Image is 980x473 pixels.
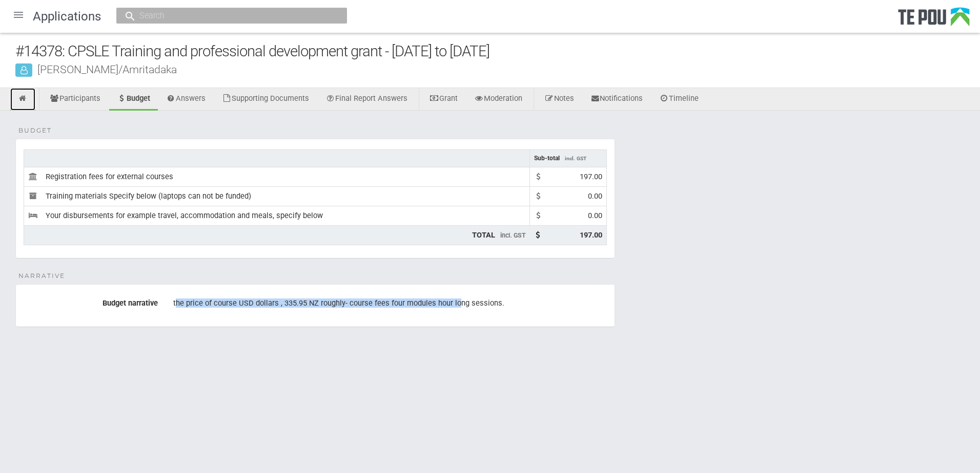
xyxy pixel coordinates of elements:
div: 0.00 [588,210,602,221]
span: Narrative [18,271,65,281]
a: Final Report Answers [318,88,415,111]
div: the price of course USD dollars , 335.95 NZ roughly- course fees four modules hour long sessions. [173,295,607,312]
a: Answers [159,88,214,111]
div: 197.00 [580,171,602,182]
td: Training materials Specify below (laptops can not be funded) [24,187,530,206]
a: Participants [42,88,108,111]
td: Registration fees for external courses [24,167,530,187]
a: Grant [422,88,465,111]
span: incl. GST [500,231,526,239]
td: Your disbursements for example travel, accommodation and meals, specify below [24,206,530,226]
a: Notes [537,88,582,111]
span: Budget [18,126,52,135]
span: incl. GST [565,156,586,161]
div: 0.00 [588,191,602,202]
a: Budget [109,88,158,111]
a: Notifications [583,88,651,111]
div: #14378: CPSLE Training and professional development grant - [DATE] to [DATE] [15,40,980,62]
label: Budget narrative [16,295,166,308]
input: Search [136,10,317,21]
a: Timeline [651,88,706,111]
td: Sub-total [530,149,607,167]
div: 197.00 [580,230,602,241]
a: Supporting Documents [214,88,317,111]
div: [PERSON_NAME]/Amritadaka [15,64,980,75]
td: TOTAL [24,225,530,245]
a: Moderation [466,88,530,111]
